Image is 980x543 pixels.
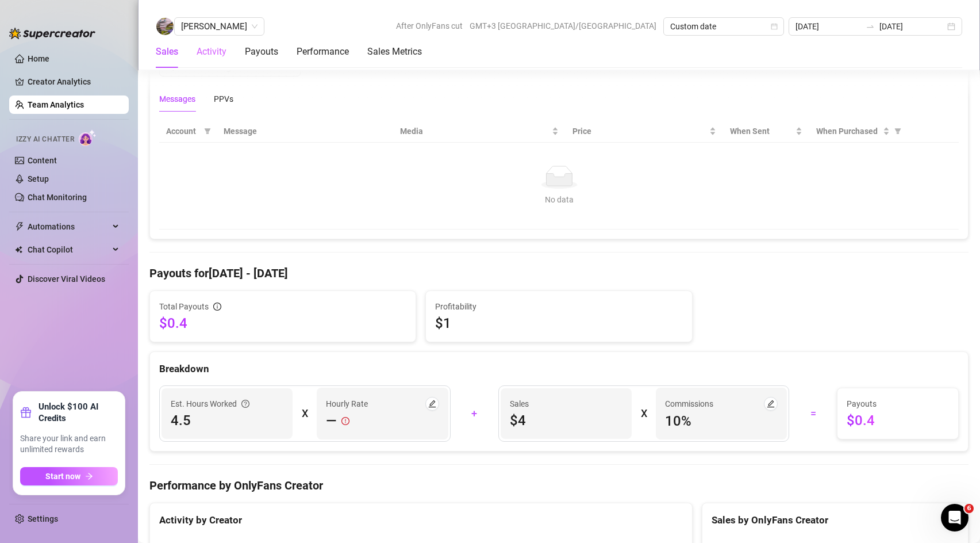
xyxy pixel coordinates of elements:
span: Price [572,125,707,137]
strong: Unlock $100 AI Credits [39,401,118,424]
article: Commissions [665,397,713,410]
span: gift [20,407,32,418]
a: Chat Monitoring [28,193,87,202]
th: When Purchased [809,120,907,143]
div: Est. Hours Worked [171,397,249,410]
span: calendar [771,23,778,30]
span: edit [767,400,775,408]
span: 10 % [665,412,778,430]
div: Activity [197,45,226,59]
div: Performance [297,45,349,59]
div: = [796,404,830,423]
span: $1 [435,314,451,332]
span: edit [428,400,436,408]
span: filter [892,123,904,140]
span: $0.4 [159,314,406,332]
span: — [326,412,337,430]
input: Start date [795,20,861,33]
span: Total Payouts [159,300,209,313]
div: Payouts [245,45,278,59]
button: Start nowarrow-right [20,467,118,485]
span: Account [166,125,199,137]
div: Sales Metrics [367,45,422,59]
th: Message [217,120,393,143]
th: When Sent [723,120,809,143]
span: Automations [28,217,109,236]
span: Payouts [847,397,949,410]
span: GMT+3 [GEOGRAPHIC_DATA]/[GEOGRAPHIC_DATA] [470,17,656,35]
h4: Performance by OnlyFans Creator [149,477,969,494]
span: After OnlyFans cut [396,17,463,35]
article: Hourly Rate [326,397,368,410]
div: Breakdown [159,361,959,377]
img: logo-BBDzfeDw.svg [9,28,95,39]
a: Settings [28,514,58,523]
span: thunderbolt [15,222,24,231]
span: Sergey Shoustin [181,18,258,35]
span: exclamation-circle [341,412,349,430]
th: Media [393,120,566,143]
a: Setup [28,174,49,183]
span: info-circle [213,303,221,311]
span: Custom date [670,18,777,35]
span: Chat Copilot [28,240,109,259]
span: filter [204,128,211,135]
a: Home [28,54,49,63]
span: Start now [45,472,80,481]
span: 4.5 [171,411,283,430]
span: filter [894,128,901,135]
div: X [302,404,308,423]
span: When Purchased [816,125,881,137]
img: Sergey Shoustin [156,18,174,35]
span: Sales [510,397,622,410]
div: + [458,404,491,423]
span: Izzy AI Chatter [16,134,74,145]
span: 6 [964,504,974,513]
span: Profitability [435,300,476,313]
span: arrow-right [85,472,93,480]
div: No data [171,193,947,206]
div: PPVs [214,93,233,105]
span: $4 [510,411,622,430]
th: Price [566,120,723,143]
img: AI Chatter [79,129,97,146]
a: Team Analytics [28,100,84,109]
h4: Payouts for [DATE] - [DATE] [149,265,969,281]
span: $0.4 [847,411,949,430]
span: to [866,22,875,31]
input: End date [879,20,945,33]
div: Activity by Creator [159,513,683,528]
div: Sales [156,45,178,59]
span: question-circle [241,397,249,410]
span: When Sent [730,125,793,137]
span: Share your link and earn unlimited rewards [20,433,118,456]
a: Discover Viral Videos [28,274,105,284]
span: filter [202,123,213,140]
iframe: Intercom live chat [941,504,969,531]
div: Sales by OnlyFans Creator [712,513,959,528]
span: Media [400,125,549,137]
a: Content [28,156,57,165]
div: X [641,404,647,423]
a: Creator Analytics [28,72,120,91]
div: Messages [159,93,195,105]
span: swap-right [866,22,875,31]
img: Chat Copilot [15,246,22,254]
